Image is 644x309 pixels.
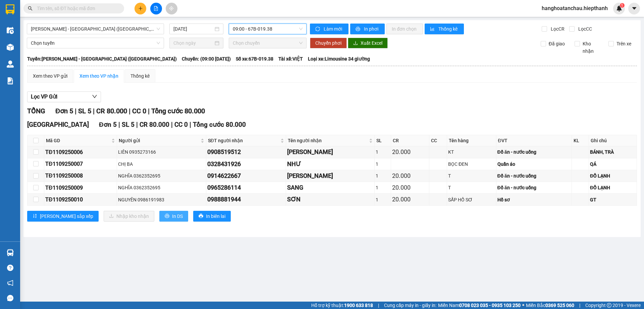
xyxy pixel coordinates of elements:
th: SL [375,135,391,146]
button: caret-down [628,3,640,14]
span: Số xe: 67B-019.38 [236,55,273,63]
td: TĐ1109250006 [44,146,117,158]
div: 1 [376,160,390,168]
span: sort-ascending [33,214,37,219]
div: NHƯ [287,159,373,169]
span: CC 0 [132,107,146,115]
span: down [92,94,97,99]
img: warehouse-icon [7,44,14,51]
span: | [75,107,76,115]
img: warehouse-icon [7,27,14,34]
img: warehouse-icon [7,61,14,68]
span: notification [7,280,13,286]
strong: 1900 633 818 [344,303,373,308]
span: caret-down [631,5,637,11]
div: SANG [287,183,373,192]
span: In biên lai [206,213,225,220]
div: Thống kê [130,72,150,80]
button: plus [135,3,146,14]
td: SANG [286,182,375,194]
span: TỔNG [27,107,45,115]
button: printerIn biên lai [193,211,231,222]
span: plus [138,6,143,11]
span: 09:00 - 67B-019.38 [233,24,303,34]
th: CR [391,135,429,146]
td: BẢO THỊNH [286,170,375,182]
span: printer [356,27,361,32]
span: question-circle [7,265,13,271]
div: ĐỒ LẠNH [590,184,636,191]
td: 0908519512 [206,146,286,158]
span: SĐT người nhận [208,137,279,144]
div: Xem theo VP gửi [33,72,67,80]
div: Đồ ăn - nước uống [497,148,571,156]
span: Trên xe [614,40,634,47]
span: Tổng cước 80.000 [193,121,246,128]
td: TĐ1109250009 [44,182,117,194]
button: sort-ascending[PERSON_NAME] sắp xếp [27,211,99,222]
div: TĐ1109250007 [45,160,116,168]
span: sync [315,27,321,32]
span: Hồ Chí Minh - Tân Châu (Giường) [31,24,160,34]
span: CC 0 [174,121,188,128]
span: Mã GD [46,137,110,144]
span: | [171,121,173,128]
td: 0965286114 [206,182,286,194]
span: In phơi [364,25,379,33]
button: file-add [150,3,162,14]
div: TĐ1109250008 [45,171,116,180]
div: Đồ ăn - nước uống [497,172,571,180]
div: Xem theo VP nhận [79,72,118,80]
span: Lọc VP Gửi [31,92,57,101]
span: Chọn tuyến [31,38,160,48]
span: ⚪️ [522,304,524,307]
span: | [378,302,379,309]
span: Lọc CR [548,25,566,33]
div: [PERSON_NAME] [287,171,373,181]
span: Tổng cước 80.000 [151,107,205,115]
div: 0908519512 [207,147,285,157]
th: CC [429,135,447,146]
div: NGHĨA 0362352695 [118,184,205,191]
span: Xuất Excel [361,39,382,47]
span: Đã giao [546,40,568,47]
th: ĐVT [496,135,572,146]
span: | [118,121,120,128]
div: 20.000 [392,147,428,157]
div: Quần áo [497,160,571,168]
div: CHỊ BA [118,160,205,168]
span: CR 80.000 [96,107,127,115]
span: Đơn 5 [99,121,117,128]
span: SL 5 [78,107,91,115]
strong: 0369 525 060 [545,303,574,308]
div: TĐ1109250010 [45,195,116,204]
span: | [129,107,130,115]
span: | [93,107,95,115]
span: SL 5 [122,121,135,128]
button: In đơn chọn [386,24,423,34]
div: 20.000 [392,195,428,204]
th: Ghi chú [589,135,637,146]
input: Tìm tên, số ĐT hoặc mã đơn [37,5,116,12]
span: copyright [607,303,611,308]
td: LÊ THỊ BA [286,146,375,158]
div: 0914622667 [207,171,285,181]
span: In DS [172,213,183,220]
button: bar-chartThống kê [425,24,464,34]
button: downloadNhập kho nhận [104,211,154,222]
span: Cung cấp máy in - giấy in: [384,302,436,309]
td: 0328431926 [206,158,286,170]
button: downloadXuất Excel [348,38,388,48]
div: BÁNH, TRÀ [590,148,636,156]
div: T [448,172,495,180]
span: Miền Bắc [526,302,574,309]
button: syncLàm mới [310,24,348,34]
span: Lọc CC [576,25,593,33]
div: NGUYÊN 0986191983 [118,196,205,203]
div: SẤP HỒ SƠ [448,196,495,203]
span: | [148,107,150,115]
input: 11/09/2025 [173,25,213,33]
td: TĐ1109250008 [44,170,117,182]
td: TĐ1109250010 [44,194,117,205]
button: aim [166,3,177,14]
